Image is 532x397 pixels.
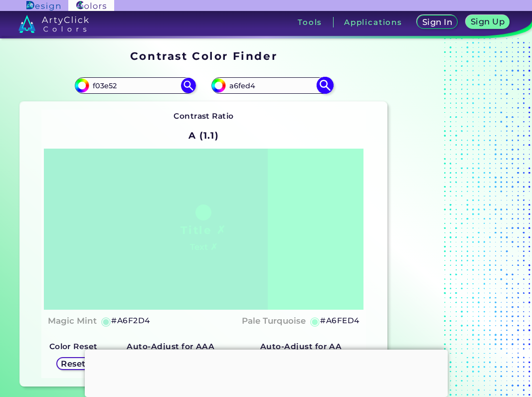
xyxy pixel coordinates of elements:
img: logo_artyclick_colors_white.svg [18,15,89,33]
img: icon search [317,77,334,94]
iframe: Advertisement [391,46,516,391]
h5: ◉ [101,315,112,327]
h5: Sign Up [471,17,505,25]
strong: Contrast Ratio [174,111,234,121]
h2: A (1.1) [184,125,223,147]
img: ArtyClick Design logo [26,1,60,10]
h4: Magic Mint [48,314,97,328]
h1: Title ✗ [180,222,226,237]
h1: Contrast Color Finder [130,48,277,63]
h5: #A6F2D4 [111,314,150,327]
h4: Text ✗ [190,240,217,254]
strong: Auto-Adjust for AA [260,342,342,351]
input: type color 1.. [89,79,182,92]
img: icon search [181,78,196,93]
h3: Tools [298,18,322,26]
a: Sign In [417,15,457,29]
a: Sign Up [466,15,509,29]
h5: Reset [61,360,85,368]
h5: ◉ [310,315,321,327]
h4: Pale Turquoise [242,314,306,328]
iframe: Advertisement [85,350,448,395]
h5: #A6FED4 [320,314,359,327]
input: type color 2.. [226,79,319,92]
strong: Auto-Adjust for AAA [127,342,214,351]
h5: Sign In [423,18,452,26]
h3: Applications [344,18,402,26]
strong: Color Reset [49,342,98,351]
